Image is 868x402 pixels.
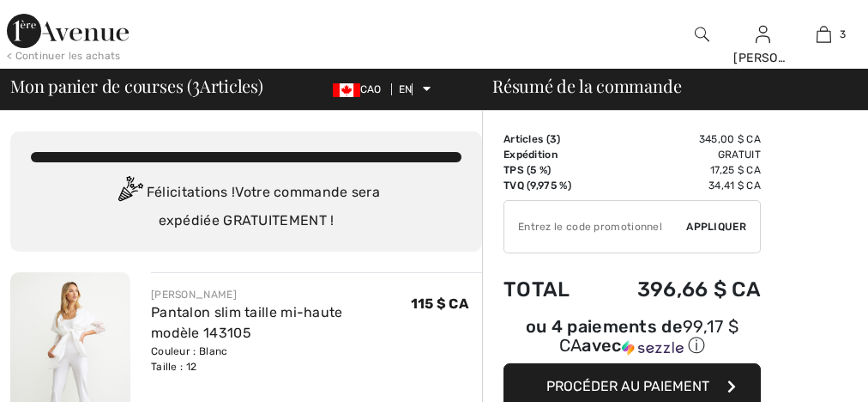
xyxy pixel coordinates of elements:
font: EN [399,83,413,95]
font: Félicitations ! [147,184,236,200]
font: 345,00 $ CA [699,133,761,145]
font: < Continuer les achats [7,50,121,62]
font: Résumé de la commande [492,74,681,97]
font: Procéder au paiement [546,378,709,394]
font: TVQ (9,975 %) [503,180,571,192]
font: Gratuit [718,149,761,161]
font: Total [503,277,570,301]
img: Mes informations [756,24,770,45]
img: rechercher sur le site [695,24,709,45]
span: 99,17 $ CA [559,316,738,356]
font: Couleur : Blanc [151,345,228,357]
font: Expédition [503,149,558,161]
font: 396,66 $ CA [637,277,761,301]
font: Mon panier de courses ( [10,74,192,97]
input: Code promotionnel [504,201,686,253]
img: 1ère Avenue [7,14,129,48]
font: 3 [192,69,200,99]
font: Articles ( [503,133,550,145]
font: ) [557,133,560,145]
font: Votre commande sera expédiée GRATUITEMENT ! [159,184,381,228]
font: 34,41 $ CA [708,180,761,192]
font: 3 [840,28,846,40]
font: Taille : 12 [151,361,196,373]
font: 3 [550,133,557,145]
div: ou 4 paiements de99,17 $ CAavecSezzle Cliquez pour en savoir plus sur Sezzle [503,319,761,363]
font: [PERSON_NAME] [733,51,834,65]
font: 115 $ CA [411,295,468,312]
font: 17,25 $ CA [710,164,761,176]
div: ou 4 paiements de avec [503,319,761,357]
a: 3 [794,24,853,45]
img: Congratulation2.svg [112,176,147,210]
font: Appliquer [686,221,746,233]
a: Pantalon slim taille mi-haute modèle 143105 [151,304,343,341]
img: Mon sac [817,24,831,45]
a: Se connecter [756,26,770,42]
font: Articles) [200,74,263,97]
font: [PERSON_NAME] [151,289,237,301]
img: Dollar canadien [333,83,360,97]
font: CAO [360,83,382,95]
img: Sezzle [622,340,684,356]
font: TPS (5 %) [503,164,552,176]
